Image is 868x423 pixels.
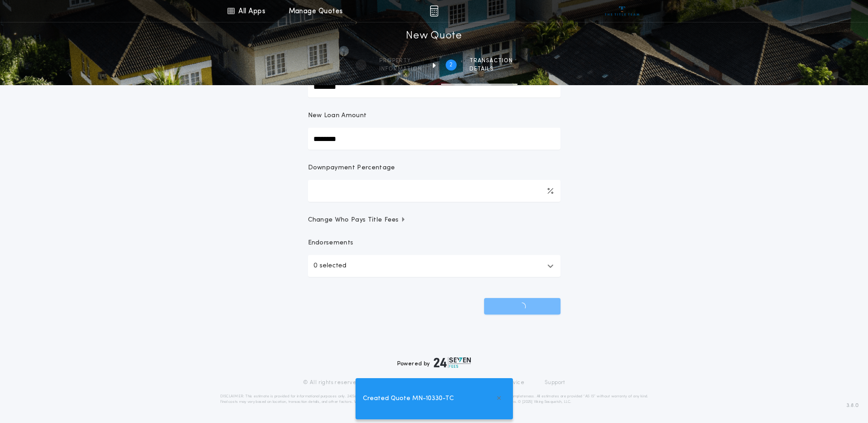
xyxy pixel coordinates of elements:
h2: 2 [449,61,453,69]
span: Change Who Pays Title Fees [308,216,406,225]
button: 0 selected [308,255,561,277]
p: 0 selected [313,260,346,271]
span: Transaction [469,57,513,65]
span: Created Quote MN-10330-TC [363,394,454,404]
img: img [430,5,438,16]
button: Change Who Pays Title Fees [308,216,561,225]
p: New Loan Amount [308,111,367,120]
div: Powered by [397,357,471,368]
input: Downpayment Percentage [308,180,561,202]
img: vs-icon [605,6,639,16]
input: New Loan Amount [308,128,561,150]
img: logo [434,357,471,368]
span: information [379,65,422,73]
span: details [469,65,513,73]
h1: New Quote [406,29,462,43]
span: Property [379,57,422,65]
input: Sale Price [308,76,561,98]
p: Endorsements [308,239,561,248]
p: Downpayment Percentage [308,163,395,173]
